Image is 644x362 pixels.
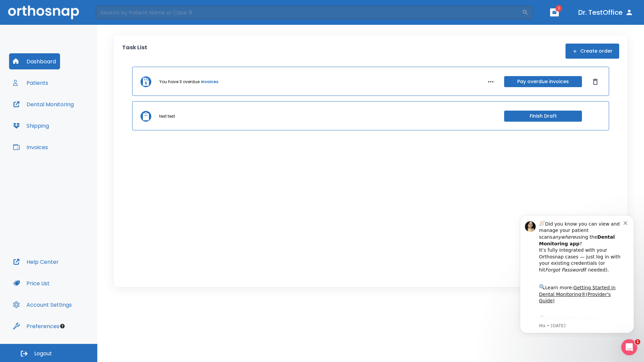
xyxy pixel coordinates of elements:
[159,79,200,85] p: You have 3 overdue
[590,76,601,87] button: Dismiss
[29,105,114,139] div: Download the app: | ​ Let us know if you need help getting started!
[34,350,52,357] span: Logout
[504,76,582,87] button: Pay overdue invoices
[9,139,52,155] button: Invoices
[621,339,637,355] iframe: Intercom live chat
[29,114,114,120] p: Message from Ma, sent 6w ago
[504,111,582,122] button: Finish Draft
[635,339,640,345] span: 1
[9,75,52,91] button: Patients
[201,79,218,85] a: invoices
[114,10,119,16] button: Dismiss notification
[122,44,147,59] p: Task List
[96,6,522,19] input: Search by Patient Name or Case #
[9,118,53,134] button: Shipping
[9,53,60,69] button: Dashboard
[9,96,78,112] button: Dental Monitoring
[555,5,562,12] span: 1
[9,318,63,334] button: Preferences
[159,113,175,119] p: test test
[9,297,76,313] button: Account Settings
[59,323,65,329] div: Tooltip anchor
[576,6,636,18] button: Dr. TestOffice
[29,107,89,119] a: App Store
[8,5,79,19] img: Orthosnap
[9,254,63,270] button: Help Center
[9,275,54,291] button: Price List
[510,209,644,337] iframe: Intercom notifications message
[566,44,619,59] button: Create order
